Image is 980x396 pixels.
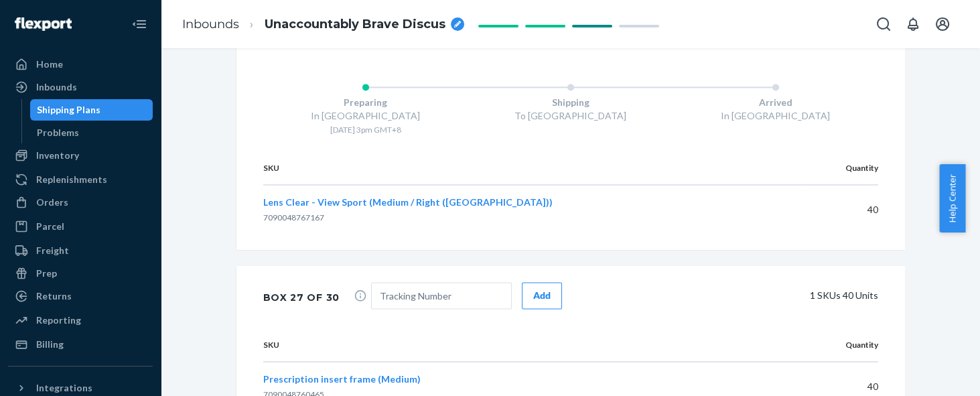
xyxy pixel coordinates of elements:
td: 40 [800,184,878,234]
div: Parcel [36,220,64,233]
div: In [GEOGRAPHIC_DATA] [263,109,468,123]
th: SKU [263,328,752,362]
div: Add [533,289,551,302]
a: Inbounds [8,76,153,98]
button: Add [522,282,562,309]
button: Close Navigation [126,11,153,38]
th: Quantity [752,328,878,362]
a: Billing [8,334,153,355]
button: Lens Clear - View Sport (Medium / Right ([GEOGRAPHIC_DATA])) [263,196,553,209]
button: Open account menu [929,11,956,38]
div: Returns [36,289,72,303]
span: Unaccountably Brave Discus [265,16,445,34]
div: Inventory [36,149,79,162]
button: Open notifications [900,11,926,38]
a: Problems [30,122,153,143]
div: Arrived [673,96,878,109]
div: Prep [36,267,57,280]
div: Integrations [36,381,92,395]
div: Orders [36,196,68,209]
div: Freight [36,244,69,257]
div: Shipping Plans [37,103,100,117]
a: Freight [8,240,153,261]
img: Flexport logo [15,17,72,31]
div: Preparing [263,96,468,109]
div: To [GEOGRAPHIC_DATA] [468,109,673,123]
button: Help Center [939,164,965,233]
a: Returns [8,285,153,307]
div: In [GEOGRAPHIC_DATA] [673,109,878,123]
th: SKU [263,151,800,185]
div: Home [36,58,63,71]
div: Reporting [36,314,81,327]
div: 1 SKUs 40 Units [582,282,878,309]
button: Prescription insert frame (Medium) [263,373,421,386]
div: Problems [37,126,79,139]
div: Inbounds [36,80,77,94]
a: Orders [8,192,153,213]
a: Prep [8,263,153,284]
div: Replenishments [36,173,107,186]
div: Box 27 of 30 [263,284,340,311]
div: [DATE] 3pm GMT+8 [263,124,468,135]
button: Open Search Box [870,11,897,38]
a: Inbounds [182,17,239,31]
span: Prescription insert frame (Medium) [263,373,421,385]
a: Reporting [8,310,153,331]
span: Lens Clear - View Sport (Medium / Right ([GEOGRAPHIC_DATA])) [263,196,553,208]
a: Replenishments [8,169,153,190]
div: Shipping [468,96,673,109]
th: Quantity [800,151,878,185]
div: Billing [36,338,64,351]
a: Parcel [8,216,153,237]
span: 7090048767167 [263,212,324,222]
a: Home [8,54,153,75]
ol: breadcrumbs [171,5,475,44]
input: Tracking Number [371,282,512,309]
a: Inventory [8,145,153,166]
a: Shipping Plans [30,99,153,121]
